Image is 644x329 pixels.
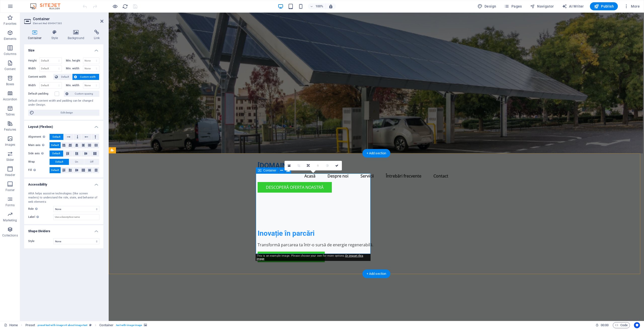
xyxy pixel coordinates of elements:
label: Min. width [66,67,83,70]
a: Blur [313,161,323,170]
span: Container [263,169,276,172]
div: + Add section [363,270,390,278]
button: Default [50,151,63,157]
label: Alignment [28,134,50,140]
a: Confirm ( Ctrl ⏎ ) [332,161,342,170]
span: . text-with-image-image [115,322,142,328]
h4: Size [24,44,103,53]
button: AI Writer [560,2,586,10]
i: On resize automatically adjust zoom level to fit chosen device. [329,4,333,9]
div: ARIA helps assistive technologies (like screen readers) to understand the role, state, and behavi... [28,192,99,204]
span: Default [51,167,59,173]
span: Off [90,159,93,165]
label: Min. height [66,59,83,62]
i: Reload page [122,4,128,9]
p: Columns [4,52,16,56]
button: Default [50,134,63,140]
label: Min. width [66,84,83,87]
nav: breadcrumb [25,322,147,328]
span: Publish [594,4,614,9]
label: Width [28,84,39,87]
div: + Add section [363,149,390,158]
span: : [604,323,605,327]
h6: Session time [595,322,609,328]
button: Usercentrics [634,322,640,328]
p: Accordion [3,97,17,101]
p: Slider [6,158,14,162]
button: Custom spacing [64,91,99,97]
span: Click to select. Double-click to edit [25,322,35,328]
span: Design [477,4,496,9]
span: Style [28,240,35,243]
button: reload [122,3,128,9]
label: Content width [28,74,53,80]
a: Crop mode [294,161,304,170]
a: Select files from the file manager, stock photos, or upload file(s) [285,161,294,170]
button: Default [50,142,61,148]
a: Or import this image [257,254,363,260]
h3: Element #ed-894947565 [33,21,93,26]
p: Footer [6,188,15,192]
a: Change orientation [304,161,313,170]
span: On [75,159,78,165]
p: Elements [4,37,17,41]
span: Default [53,134,60,140]
button: On [69,159,84,165]
label: Default padding [28,91,55,97]
button: Navigator [528,2,556,10]
p: Forms [6,203,15,207]
span: Pages [504,4,522,9]
p: Favorites [4,22,16,26]
button: Design [475,2,498,10]
button: More [622,2,642,10]
label: Width [28,67,39,70]
span: Code [615,322,628,328]
label: Height [28,59,39,62]
span: Navigator [530,4,554,9]
a: Click to cancel selection. Double-click to open Pages [4,322,18,328]
span: Default [55,159,63,165]
span: Default [52,151,60,157]
p: Header [5,173,15,177]
span: AI Writer [562,4,584,9]
label: Main axis [28,142,50,148]
img: Editor Logo [29,3,67,9]
p: Images [5,143,15,147]
p: Tables [6,112,15,116]
h4: Shape Dividers [24,225,103,234]
h6: 100% [315,3,324,9]
label: Wrap [28,159,50,165]
label: Label [28,214,53,220]
p: Marketing [3,218,17,222]
button: Off [84,159,99,165]
a: Greyscale [323,161,332,170]
button: Pages [502,2,524,10]
h4: Style [48,30,64,40]
p: Collections [2,233,18,237]
div: This is an example image. Please choose your own for more options. [256,254,371,261]
i: This element contains a background [144,324,147,326]
i: This element is a customizable preset [89,324,92,326]
span: Default [59,74,71,80]
input: Use a descriptive name [53,214,99,220]
span: Default [51,142,59,148]
button: Edit design [28,110,99,116]
span: Click to select. Double-click to edit [99,322,113,328]
label: Fill [28,167,50,173]
h4: Link [90,30,103,40]
label: Side axis [28,151,50,157]
p: Boxes [6,82,14,86]
button: Default [53,74,72,80]
span: Role [28,206,39,212]
button: Default [50,167,61,173]
button: Code [613,322,630,328]
span: More [624,4,640,9]
h4: Container [24,30,48,40]
h2: Container [33,17,103,21]
span: Custom spacing [70,91,98,97]
div: Design (Ctrl+Alt+Y) [475,2,498,10]
span: 00 00 [601,322,609,328]
span: . preset-text-with-image-v4-about-image-text [37,322,87,328]
button: Default [50,159,69,165]
p: Features [4,128,16,132]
